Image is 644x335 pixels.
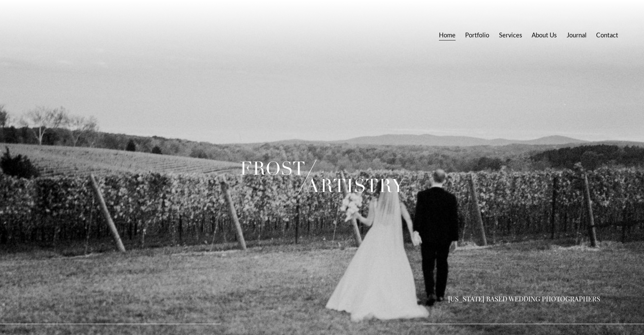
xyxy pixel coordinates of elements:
[448,295,600,302] h1: [US_STATE] BASED WEDDING PHOTOGRAPHERS
[499,29,522,41] a: Services
[567,29,587,41] a: Journal
[596,29,618,41] a: Contact
[465,29,489,41] a: Portfolio
[532,29,557,41] a: About Us
[26,16,65,55] img: Frost Artistry
[439,29,456,41] a: Home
